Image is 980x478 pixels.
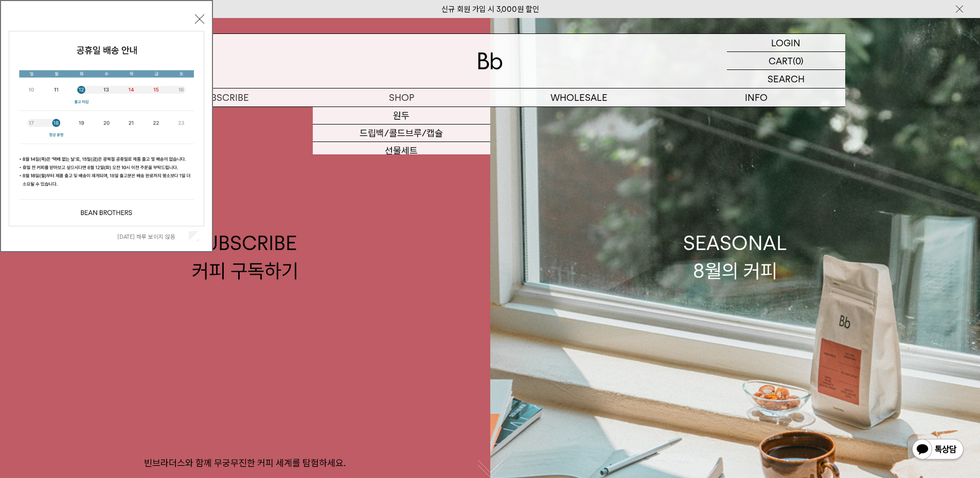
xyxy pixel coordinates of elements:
[727,34,845,52] a: LOGIN
[771,34,800,51] p: LOGIN
[793,52,804,69] p: (0)
[727,52,845,70] a: CART (0)
[769,52,793,69] p: CART
[441,5,539,14] a: 신규 회원 가입 시 3,000원 할인
[768,70,805,88] p: SEARCH
[313,107,490,125] a: 원두
[683,229,787,284] div: SEASONAL 8월의 커피
[9,31,204,226] img: cb63d4bbb2e6550c365f227fdc69b27f_113810.jpg
[313,142,490,160] a: 선물세트
[911,438,965,463] img: 카카오톡 채널 1:1 채팅 버튼
[668,88,845,107] p: INFO
[117,233,187,240] label: [DATE] 하루 보이지 않음
[192,229,298,284] div: SUBSCRIBE 커피 구독하기
[313,125,490,142] a: 드립백/콜드브루/캡슐
[313,88,490,107] a: SHOP
[135,88,313,107] a: SUBSCRIBE
[195,14,204,24] button: 닫기
[490,88,668,107] p: WHOLESALE
[478,52,503,69] img: 로고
